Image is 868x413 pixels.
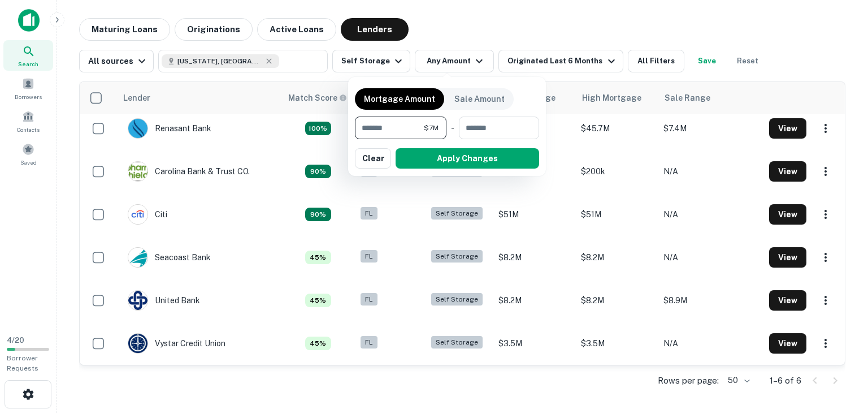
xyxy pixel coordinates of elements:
iframe: Chat Widget [811,322,868,377]
button: Clear [355,148,391,169]
button: Apply Changes [396,148,539,169]
span: $7M [424,123,439,133]
p: Mortgage Amount [364,93,435,105]
p: Sale Amount [454,93,505,105]
div: - [451,117,454,139]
